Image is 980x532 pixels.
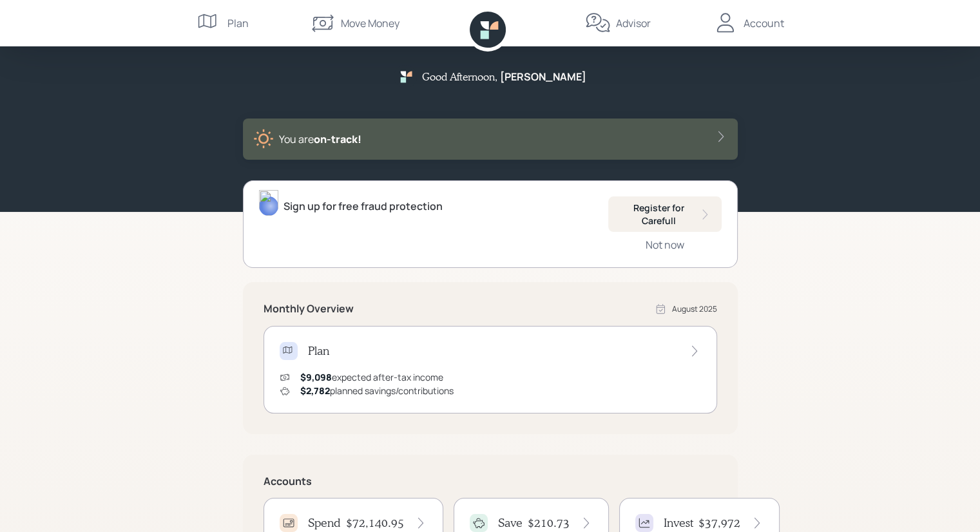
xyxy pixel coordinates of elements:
[308,344,329,358] h4: Plan
[300,371,332,383] span: $9,098
[646,238,684,252] div: Not now
[264,475,717,488] h5: Accounts
[300,385,330,397] span: $2,782
[422,70,497,82] h5: Good Afternoon ,
[664,516,693,530] h4: Invest
[300,384,454,397] div: planned savings/contributions
[672,303,717,315] div: August 2025
[744,15,784,31] div: Account
[283,198,443,214] div: Sign up for free fraud protection
[608,196,722,232] button: Register for Carefull
[528,516,570,530] h4: $210.73
[314,132,361,146] span: on‑track!
[346,516,404,530] h4: $72,140.95
[227,15,249,31] div: Plan
[308,516,341,530] h4: Spend
[616,15,651,31] div: Advisor
[341,15,399,31] div: Move Money
[300,370,443,384] div: expected after-tax income
[500,71,586,83] h5: [PERSON_NAME]
[498,516,523,530] h4: Save
[279,131,361,147] div: You are
[253,129,274,149] img: sunny-XHVQM73Q.digested.png
[698,516,740,530] h4: $37,972
[619,202,711,227] div: Register for Carefull
[259,190,278,216] img: michael-russo-headshot.png
[264,303,354,315] h5: Monthly Overview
